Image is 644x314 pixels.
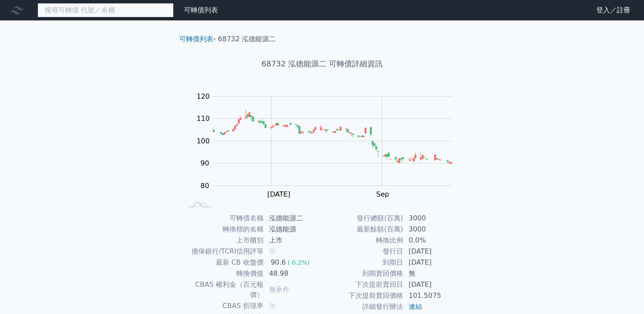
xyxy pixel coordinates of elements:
[404,279,462,290] td: [DATE]
[322,268,404,279] td: 到期賣回價格
[264,213,322,224] td: 泓德能源二
[404,213,462,224] td: 3000
[183,279,264,300] td: CBAS 權利金（百元報價）
[183,300,264,311] td: CBAS 折現率
[404,224,462,235] td: 3000
[172,58,472,70] h1: 68732 泓德能源二 可轉債詳細資訊
[322,224,404,235] td: 最新餘額(百萬)
[183,246,264,257] td: 擔保銀行/TCRI信用評等
[179,34,216,44] li: ›
[264,235,322,246] td: 上市
[183,224,264,235] td: 轉換標的名稱
[590,3,637,17] a: 登入／註冊
[404,246,462,257] td: [DATE]
[184,6,218,14] a: 可轉債列表
[322,279,404,290] td: 下次提前賣回日
[269,302,276,310] span: 無
[322,235,404,246] td: 轉換比例
[183,268,264,279] td: 轉換價值
[197,92,210,100] tspan: 120
[183,257,264,268] td: 最新 CB 收盤價
[322,290,404,301] td: 下次提前賣回價格
[183,235,264,246] td: 上市櫃別
[322,301,404,312] td: 詳細發行辦法
[269,257,288,268] div: 90.6
[404,235,462,246] td: 0.0%
[287,259,309,266] span: (-0.2%)
[218,34,276,44] li: 68732 泓德能源二
[322,213,404,224] td: 發行總額(百萬)
[409,303,422,311] a: 連結
[197,137,210,145] tspan: 100
[267,190,290,198] tspan: [DATE]
[197,114,210,123] tspan: 110
[183,213,264,224] td: 可轉債名稱
[404,257,462,268] td: [DATE]
[404,290,462,301] td: 101.5075
[179,35,213,43] a: 可轉債列表
[322,257,404,268] td: 到期日
[322,246,404,257] td: 發行日
[200,182,209,190] tspan: 80
[192,92,464,216] g: Chart
[404,268,462,279] td: 無
[264,224,322,235] td: 泓德能源
[37,3,174,17] input: 搜尋可轉債 代號／名稱
[269,285,289,294] span: 無承作
[376,190,389,198] tspan: Sep
[200,159,209,167] tspan: 90
[269,247,276,255] span: 無
[264,268,322,279] td: 48.98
